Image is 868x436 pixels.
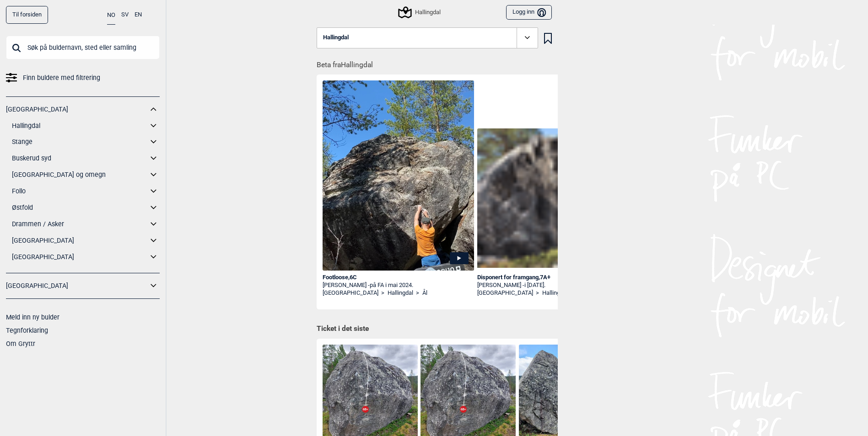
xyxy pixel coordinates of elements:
a: Drammen / Asker [12,218,148,231]
span: Hallingdal [323,34,349,41]
button: Hallingdal [317,27,538,48]
a: [GEOGRAPHIC_DATA] [6,279,148,292]
a: [GEOGRAPHIC_DATA] [477,289,533,297]
div: Disponert for framgang , 7A+ [477,274,629,282]
a: [GEOGRAPHIC_DATA] og omegn [12,168,148,181]
h1: Ticket i det siste [317,324,552,334]
a: [GEOGRAPHIC_DATA] [6,103,148,116]
span: Finn buldere med filtrering [23,71,100,85]
button: SV [121,6,129,24]
a: Ål [422,289,427,297]
a: Meld inn ny bulder [6,314,59,321]
a: Til forsiden [6,6,48,24]
a: [GEOGRAPHIC_DATA] [323,289,378,297]
a: Hallingdal [542,289,568,297]
button: Logg inn [506,5,551,20]
a: Stange [12,135,148,149]
span: > [381,289,384,297]
h1: Beta fra Hallingdal [317,54,558,70]
a: Om Gryttr [6,340,35,347]
a: [GEOGRAPHIC_DATA] [12,250,148,264]
span: > [416,289,419,297]
img: Kristoffer pa Footloose [323,80,474,350]
button: NO [107,6,115,25]
a: Follo [12,185,148,198]
img: Daniel pa Disponert for framgang [477,128,629,268]
div: [PERSON_NAME] - [477,282,629,289]
a: Hallingdal [12,119,148,133]
span: på FA i mai 2024. [370,282,413,288]
span: i [DATE]. [524,282,545,288]
a: [GEOGRAPHIC_DATA] [12,234,148,247]
a: Østfold [12,201,148,214]
a: Tegnforklaring [6,327,48,334]
a: Finn buldere med filtrering [6,71,160,85]
div: Hallingdal [399,7,441,18]
button: EN [135,6,142,24]
div: Footloose , 6C [323,274,474,282]
input: Søk på buldernavn, sted eller samling [6,36,160,59]
div: [PERSON_NAME] - [323,282,474,289]
a: Buskerud syd [12,152,148,165]
a: Hallingdal [388,289,413,297]
span: > [536,289,539,297]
